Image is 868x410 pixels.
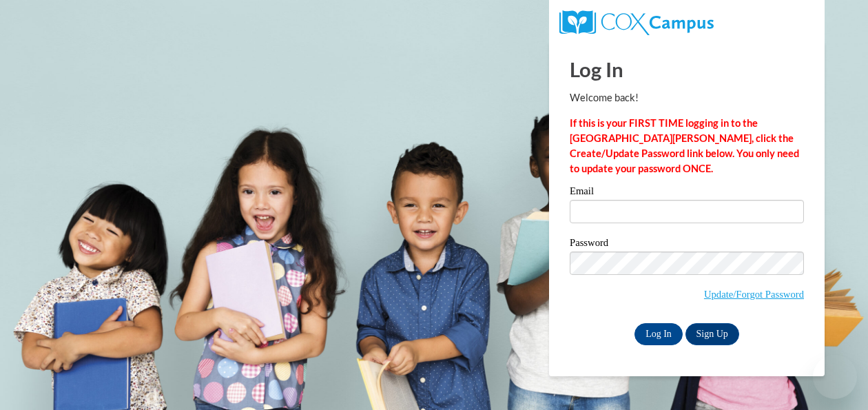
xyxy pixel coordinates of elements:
[634,323,683,345] input: Log In
[570,117,799,174] strong: If this is your FIRST TIME logging in to the [GEOGRAPHIC_DATA][PERSON_NAME], click the Create/Upd...
[570,238,804,252] label: Password
[685,323,739,345] a: Sign Up
[559,10,714,35] img: COX Campus
[570,90,804,105] p: Welcome back!
[704,289,804,300] a: Update/Forgot Password
[570,55,804,83] h1: Log In
[570,186,804,200] label: Email
[813,355,857,399] iframe: Button to launch messaging window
